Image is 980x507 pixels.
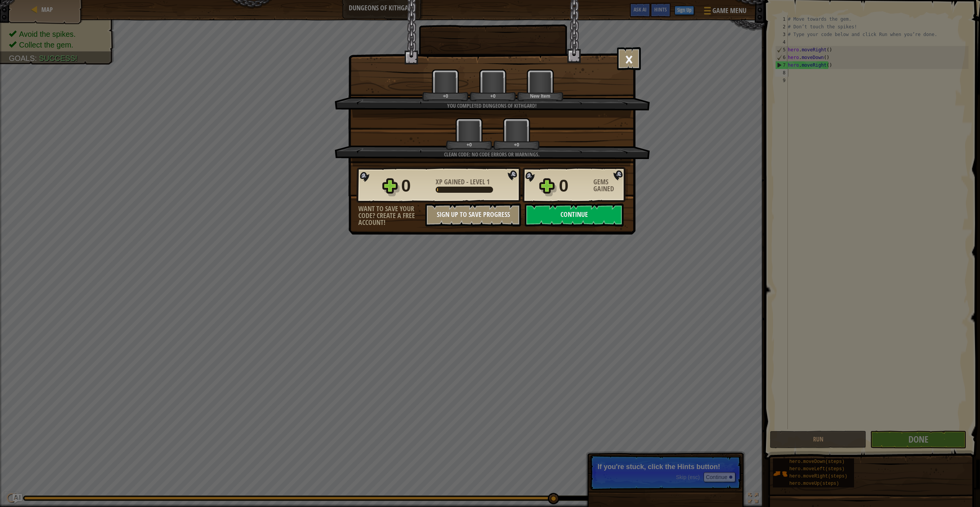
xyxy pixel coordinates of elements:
div: 0 [559,174,589,198]
button: × [617,47,641,70]
div: Want to save your code? Create a free account! [358,205,425,226]
div: You completed Dungeons of Kithgard! [371,102,612,110]
div: +0 [448,142,491,148]
div: - [436,179,490,185]
div: +0 [495,142,538,148]
div: Gems Gained [593,179,628,192]
div: New Item [519,93,562,99]
button: Sign Up to Save Progress [425,203,521,226]
div: +0 [424,93,467,99]
div: Clean code: no code errors or warnings. [371,151,612,158]
span: Level [469,177,487,187]
span: XP Gained [436,177,466,187]
div: 0 [401,174,431,198]
button: Continue [525,203,624,226]
span: 1 [487,177,490,187]
div: +0 [471,93,514,99]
